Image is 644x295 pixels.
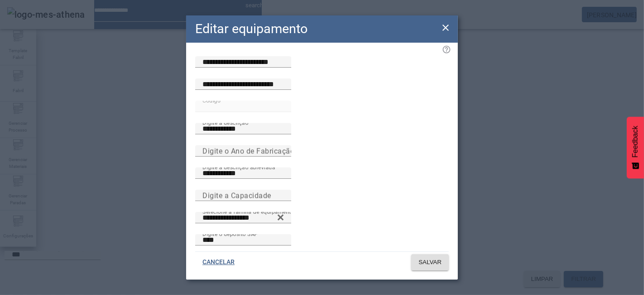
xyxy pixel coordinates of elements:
[202,231,258,237] mat-label: Digite o depósito SAP
[202,212,284,223] input: Number
[202,119,248,126] mat-label: Digite a descrição
[631,126,639,157] span: Feedback
[627,117,644,178] button: Feedback - Mostrar pesquisa
[202,208,294,215] mat-label: Selecione a família de equipamento
[418,258,442,267] span: SALVAR
[202,191,271,200] mat-label: Digite a Capacidade
[202,258,235,267] span: CANCELAR
[202,147,294,155] mat-label: Digite o Ano de Fabricação
[195,19,308,39] h2: Editar equipamento
[411,254,449,270] button: SALVAR
[202,164,275,170] mat-label: Digite a descrição abreviada
[195,254,242,270] button: CANCELAR
[202,97,221,103] mat-label: Código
